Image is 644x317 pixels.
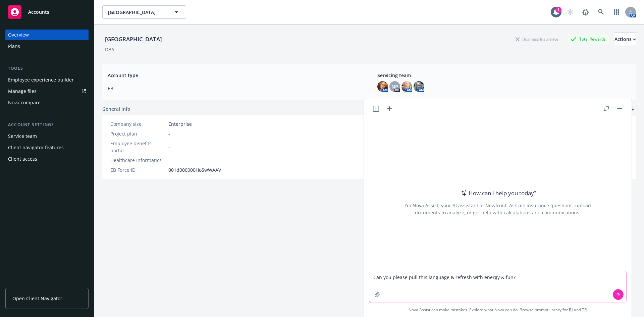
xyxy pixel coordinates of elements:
a: Report a Bug [579,5,592,19]
div: Total Rewards [567,35,609,43]
div: [GEOGRAPHIC_DATA] [102,35,165,44]
div: Service team [8,131,37,142]
div: Project plan [110,130,166,137]
div: Plans [8,41,20,52]
span: - [168,157,170,164]
span: Enterprise [168,120,192,127]
div: Nova compare [8,97,41,108]
div: Overview [8,30,29,40]
span: Nova Assist can make mistakes. Explore what Nova can do: Browse prompt library for and [367,303,629,317]
a: Manage files [5,86,89,97]
span: [GEOGRAPHIC_DATA] [108,9,166,16]
span: General info [102,105,130,112]
div: EB Force ID [110,166,166,173]
span: - [168,144,170,151]
div: Employee benefits portal [110,140,166,154]
a: Start snowing [563,5,577,19]
a: Client navigator features [5,142,89,153]
span: NP [391,83,398,90]
a: Employee experience builder [5,74,89,85]
span: Accounts [28,9,49,15]
span: Servicing team [377,72,631,79]
a: Client access [5,154,89,164]
a: BI [569,307,573,313]
a: Overview [5,30,89,40]
button: Actions [614,33,636,46]
textarea: Can you please pull this language & refresh with energy & fun? [369,271,626,303]
div: Company size [110,120,166,127]
a: Nova compare [5,97,89,108]
div: 1 [555,7,561,13]
a: Switch app [610,5,623,19]
span: EB [108,85,361,92]
img: photo [414,81,424,92]
div: Actions [614,33,636,46]
div: Employee experience builder [8,74,74,85]
div: Manage files [8,86,37,97]
button: [GEOGRAPHIC_DATA] [102,5,186,19]
div: Business Insurance [512,35,562,43]
div: I'm Nova Assist, your AI assistant at Newfront. Ask me insurance questions, upload documents to a... [404,202,592,216]
a: TR [582,307,587,313]
a: add [628,105,636,113]
div: Tools [5,65,89,72]
span: Open Client Navigator [12,295,62,302]
span: Account type [108,72,361,79]
a: Accounts [5,3,89,21]
div: Healthcare Informatics [110,157,166,164]
img: photo [401,81,412,92]
span: 001d000000HoSwWAAV [168,166,221,173]
a: Service team [5,131,89,142]
a: Search [594,5,608,19]
div: Client access [8,154,37,164]
div: How can I help you today? [459,189,536,198]
span: - [168,130,170,137]
a: Plans [5,41,89,52]
div: Account settings [5,121,89,128]
img: photo [377,81,388,92]
div: DBA: - [105,46,117,53]
div: Client navigator features [8,142,64,153]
